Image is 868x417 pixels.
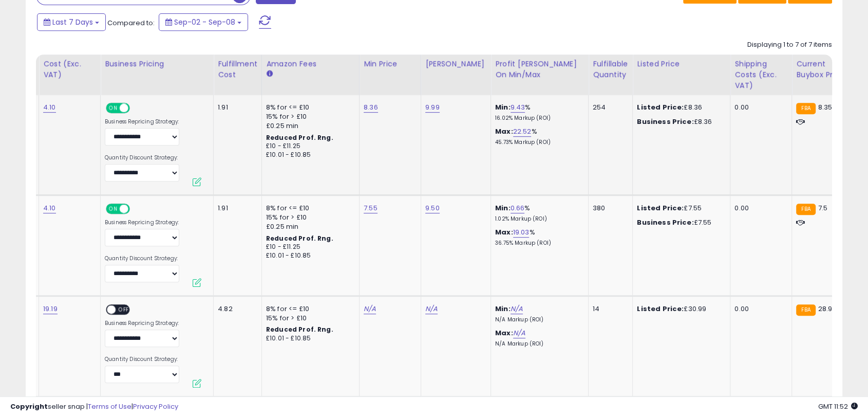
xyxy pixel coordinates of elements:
div: 15% for > £10 [266,314,351,323]
label: Quantity Discount Strategy: [105,154,179,161]
span: ON [107,104,120,113]
b: Min: [495,203,511,213]
span: Compared to: [107,18,155,28]
p: 36.75% Markup (ROI) [495,240,580,247]
strong: Copyright [10,402,48,411]
div: Shipping Costs (Exc. VAT) [734,59,787,91]
div: Business Pricing [105,59,209,69]
a: 7.55 [364,203,378,213]
span: ON [107,205,120,213]
button: Sep-02 - Sep-08 [159,13,248,31]
label: Quantity Discount Strategy: [105,356,179,363]
b: Min: [495,102,511,112]
a: 19.03 [513,227,530,238]
span: 8.35 [818,102,833,112]
label: Quantity Discount Strategy: [105,255,179,262]
div: seller snap | | [10,402,178,412]
div: Fulfillable Quantity [593,59,628,80]
div: Amazon Fees [266,59,355,69]
small: Amazon Fees. [266,69,272,79]
small: FBA [796,304,815,316]
span: 28.9 [818,304,833,314]
div: £8.36 [637,117,722,126]
b: Reduced Prof. Rng. [266,325,333,334]
label: Business Repricing Strategy: [105,320,179,327]
p: 16.02% Markup (ROI) [495,115,580,122]
p: 45.73% Markup (ROI) [495,139,580,146]
div: % [495,204,580,223]
div: Fulfillment Cost [218,59,257,80]
div: Displaying 1 to 7 of 7 items [747,40,832,50]
div: 8% for <= £10 [266,103,351,112]
a: Privacy Policy [133,402,178,411]
div: £10 - £11.25 [266,142,351,151]
small: FBA [796,103,815,114]
div: £10.01 - £10.85 [266,334,351,343]
a: 0.66 [511,203,525,213]
div: Min Price [364,59,417,69]
a: 4.10 [43,102,56,113]
span: Sep-02 - Sep-08 [174,17,235,27]
div: £10.01 - £10.85 [266,151,351,159]
div: 380 [593,204,625,213]
a: N/A [425,304,438,314]
b: Listed Price: [637,102,684,112]
div: £30.99 [637,304,722,314]
div: 4.82 [218,304,254,314]
b: Max: [495,126,513,136]
div: 1.91 [218,103,254,112]
a: Terms of Use [88,402,131,411]
a: N/A [511,304,523,314]
b: Listed Price: [637,203,684,213]
div: % [495,228,580,247]
div: £0.25 min [266,121,351,131]
span: OFF [128,205,145,213]
b: Reduced Prof. Rng. [266,234,333,243]
a: N/A [513,328,525,338]
a: 9.43 [511,102,525,113]
th: The percentage added to the cost of goods (COGS) that forms the calculator for Min & Max prices. [491,55,589,95]
small: FBA [796,204,815,215]
div: 1.91 [218,204,254,213]
div: 14 [593,304,625,314]
div: 8% for <= £10 [266,204,351,213]
a: N/A [364,304,376,314]
div: £7.55 [637,204,722,213]
div: 8% for <= £10 [266,304,351,314]
label: Business Repricing Strategy: [105,219,179,226]
div: £10.01 - £10.85 [266,251,351,260]
a: 9.99 [425,102,440,113]
div: 0.00 [734,103,784,112]
p: N/A Markup (ROI) [495,316,580,323]
span: OFF [128,104,145,113]
a: 22.52 [513,126,532,137]
div: £8.36 [637,103,722,112]
div: % [495,127,580,146]
span: 2025-09-16 11:52 GMT [818,402,858,411]
div: 0.00 [734,304,784,314]
div: Profit [PERSON_NAME] on Min/Max [495,59,584,80]
div: Cost (Exc. VAT) [43,59,96,80]
b: Business Price: [637,117,693,126]
span: Last 7 Days [52,17,93,27]
b: Max: [495,227,513,237]
b: Min: [495,304,511,314]
label: Business Repricing Strategy: [105,118,179,125]
p: N/A Markup (ROI) [495,340,580,348]
div: £7.55 [637,218,722,227]
a: 19.19 [43,304,58,314]
span: 7.5 [818,203,827,213]
div: Current Buybox Price [796,59,849,80]
a: 4.10 [43,203,56,213]
div: £10 - £11.25 [266,243,351,251]
a: 9.50 [425,203,440,213]
div: Listed Price [637,59,726,69]
p: 1.02% Markup (ROI) [495,215,580,223]
b: Max: [495,328,513,338]
button: Last 7 Days [37,13,106,31]
a: 8.36 [364,102,378,113]
b: Business Price: [637,217,693,227]
span: OFF [116,305,132,314]
div: £0.25 min [266,222,351,231]
div: 254 [593,103,625,112]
